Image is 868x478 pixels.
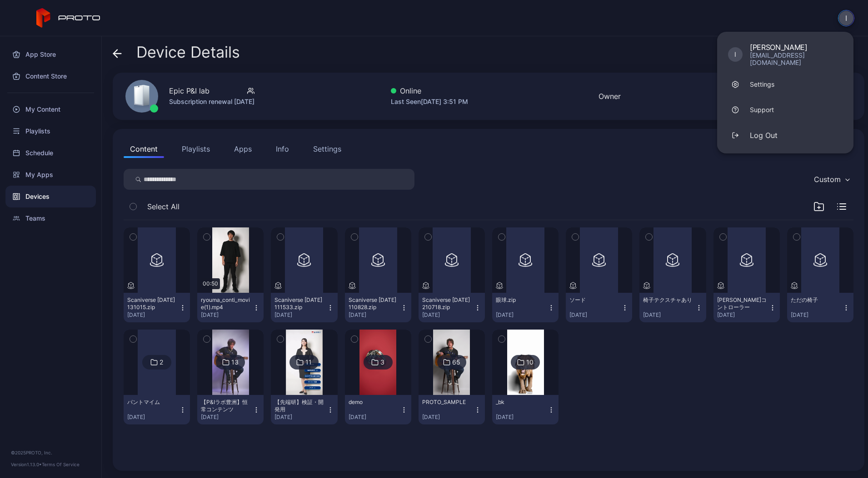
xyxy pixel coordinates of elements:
div: [DATE] [127,414,179,421]
a: Terms Of Service [42,462,80,467]
a: Settings [717,72,853,97]
div: Epic P&I lab [169,85,210,96]
div: 11 [305,358,312,366]
div: Settings [750,80,774,89]
div: [DATE] [569,311,621,319]
div: [PERSON_NAME] [750,43,843,52]
button: _bk[DATE] [492,395,559,424]
a: App Store [5,44,96,65]
div: [DATE] [422,414,474,421]
button: PROTO_SAMPLE[DATE] [419,395,485,424]
a: Schedule [5,142,96,164]
span: Select All [147,201,180,212]
div: Scaniverse 2025-07-02 111533.zip [274,296,324,311]
div: Scaniverse 2025-07-01 210718.zip [422,296,472,311]
div: 13 [231,358,239,366]
button: demo[DATE] [345,395,411,424]
div: [DATE] [201,414,253,421]
a: Devices [5,186,96,207]
button: 【P&Iラボ豊洲】恒常コンテンツ[DATE] [197,395,264,424]
div: PROTO_SAMPLE [422,399,472,406]
a: Teams [5,207,96,229]
div: 【先端研】検証・開発用 [274,399,324,413]
div: 眼球.zip [496,296,546,304]
button: Info [269,140,295,158]
span: Version 1.13.0 • [11,462,42,467]
button: Content [124,140,164,158]
div: demo [349,399,399,406]
div: パントマイム [127,399,177,406]
div: [DATE] [717,311,769,319]
button: 【先端研】検証・開発用[DATE] [271,395,337,424]
button: 椅子テクスチャあり[DATE] [639,293,706,322]
div: I [728,47,743,62]
button: Scaniverse [DATE] 210718.zip[DATE] [419,293,485,322]
div: [DATE] [422,311,474,319]
a: My Apps [5,164,96,186]
button: 眼球.zip[DATE] [492,293,559,322]
div: 澤田さんコントローラー [717,296,767,311]
button: Playlists [175,140,216,158]
div: Online [391,85,468,96]
button: Apps [228,140,258,158]
button: ただの椅子[DATE] [787,293,853,322]
div: © 2025 PROTO, Inc. [11,449,90,456]
div: [DATE] [274,414,326,421]
button: Settings [307,140,348,158]
a: Content Store [5,65,96,87]
div: Custom [814,175,841,184]
div: ryouma_conti_movie(1).mp4 [201,296,251,311]
div: [DATE] [349,311,400,319]
a: I[PERSON_NAME][EMAIL_ADDRESS][DOMAIN_NAME] [717,37,853,72]
button: I [838,10,854,26]
div: ソード [569,296,619,304]
div: [DATE] [274,311,326,319]
button: パントマイム[DATE] [124,395,190,424]
a: My Content [5,99,96,120]
div: 3 [380,358,384,366]
div: [DATE] [643,311,695,319]
div: Log Out [750,130,778,141]
div: 【P&Iラボ豊洲】恒常コンテンツ [201,399,251,413]
button: Log Out [717,123,853,148]
div: [DATE] [496,311,548,319]
div: Subscription renewal [DATE] [169,96,254,107]
button: ryouma_conti_movie(1).mp4[DATE] [197,293,264,322]
a: Playlists [5,120,96,142]
div: 65 [452,358,460,366]
button: Scaniverse [DATE] 111533.zip[DATE] [271,293,337,322]
span: Device Details [136,44,240,61]
div: [EMAIL_ADDRESS][DOMAIN_NAME] [750,52,843,66]
div: Owner [599,91,621,102]
div: 椅子テクスチャあり [643,296,693,304]
div: 2 [160,358,163,366]
div: Scaniverse 2025-07-02 110828.zip [349,296,399,311]
button: ソード[DATE] [566,293,632,322]
button: [PERSON_NAME]コントローラー[DATE] [713,293,780,322]
button: Scaniverse [DATE] 110828.zip[DATE] [345,293,411,322]
div: _bk [496,399,546,406]
div: [DATE] [496,414,548,421]
button: Custom [809,169,853,190]
div: Info [276,143,289,154]
div: [DATE] [791,311,843,319]
div: 10 [526,358,534,366]
div: [DATE] [127,311,179,319]
div: [DATE] [349,414,400,421]
div: ただの椅子 [791,296,841,304]
div: Scaniverse 2025-07-04 131015.zip [127,296,177,311]
div: Last Seen [DATE] 3:51 PM [391,96,468,107]
div: Settings [313,143,341,154]
a: Support [717,97,853,123]
button: Scaniverse [DATE] 131015.zip[DATE] [124,293,190,322]
div: [DATE] [201,311,253,319]
div: Support [750,105,774,114]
